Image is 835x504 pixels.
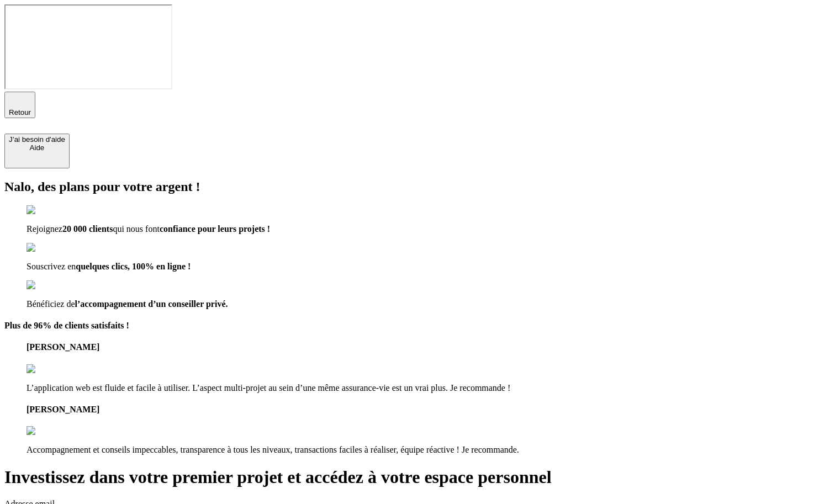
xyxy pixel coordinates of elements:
[4,467,831,487] h1: Investissez dans votre premier projet et accédez à votre espace personnel
[27,383,831,393] p: L’application web est fluide et facile à utiliser. L’aspect multi-projet au sein d’une même assur...
[62,224,113,234] span: 20 000 clients
[27,364,81,374] img: reviews stars
[113,224,159,234] span: qui nous font
[9,108,31,116] span: Retour
[27,262,76,271] span: Souscrivez en
[75,299,228,309] span: l’accompagnement d’un conseiller privé.
[76,262,191,271] span: quelques clics, 100% en ligne !
[4,179,831,194] h2: Nalo, des plans pour votre argent !
[27,224,62,234] span: Rejoignez
[27,405,831,415] h4: [PERSON_NAME]
[27,445,831,455] p: Accompagnement et conseils impeccables, transparence à tous les niveaux, transactions faciles à r...
[27,243,74,253] img: checkmark
[9,144,65,152] div: Aide
[27,280,74,290] img: checkmark
[27,426,81,436] img: reviews stars
[27,205,74,215] img: checkmark
[4,321,831,331] h4: Plus de 96% de clients satisfaits !
[4,92,35,118] button: Retour
[9,135,65,144] div: J’ai besoin d'aide
[27,299,75,309] span: Bénéficiez de
[4,134,70,168] button: J’ai besoin d'aideAide
[160,224,270,234] span: confiance pour leurs projets !
[27,342,831,352] h4: [PERSON_NAME]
